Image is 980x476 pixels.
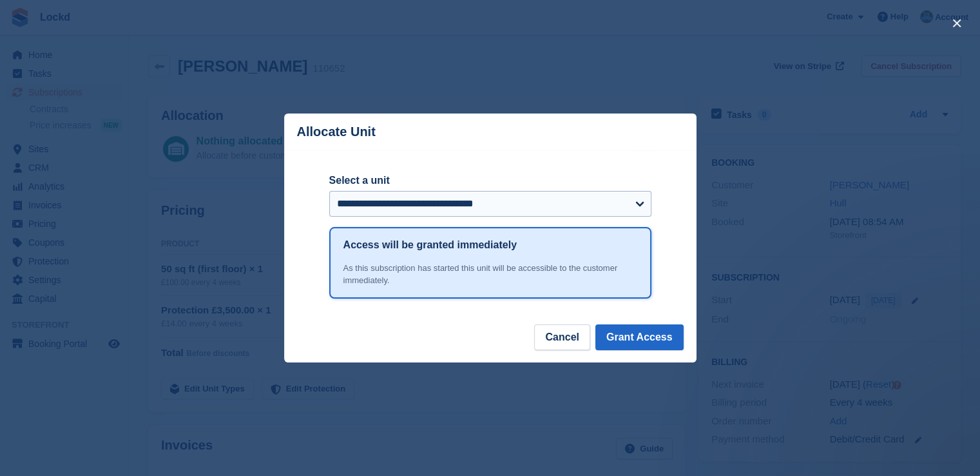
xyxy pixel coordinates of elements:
h1: Access will be granted immediately [343,237,517,253]
button: close [946,13,967,34]
button: Cancel [534,324,590,350]
button: Grant Access [595,324,684,350]
div: As this subscription has started this unit will be accessible to the customer immediately. [343,262,637,287]
label: Select a unit [329,173,651,188]
p: Allocate Unit [297,124,376,139]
